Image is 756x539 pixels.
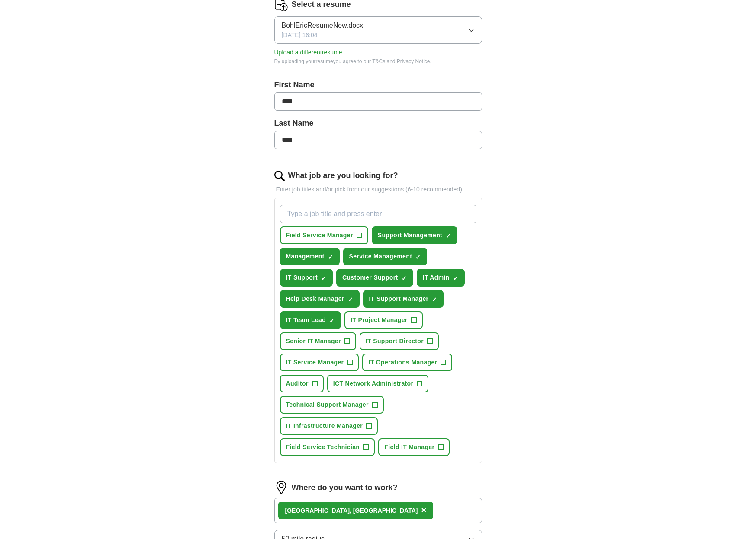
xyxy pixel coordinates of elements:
[362,354,452,371] button: IT Operations Manager
[397,58,430,64] a: Privacy Notice
[280,396,384,414] button: Technical Support Manager
[288,170,398,182] label: What job are you looking for?
[372,226,457,244] button: Support Management✓
[292,482,398,494] label: Where do you want to work?
[280,438,375,456] button: Field Service Technician
[280,354,359,371] button: IT Service Manager
[274,57,482,65] div: By uploading your resume you agree to our and .
[378,438,450,456] button: Field IT Manager
[274,48,342,57] button: Upload a differentresume
[336,269,413,287] button: Customer Support✓
[363,290,444,308] button: IT Support Manager✓
[378,231,442,240] span: Support Management
[417,269,465,287] button: IT Admin✓
[415,254,421,261] span: ✓
[280,375,324,392] button: Auditor
[321,275,326,282] span: ✓
[421,504,426,517] button: ×
[285,506,418,515] div: [GEOGRAPHIC_DATA], [GEOGRAPHIC_DATA]
[274,185,482,194] p: Enter job titles and/or pick from our suggestions (6-10 recommended)
[274,171,285,181] img: search.png
[348,296,353,303] span: ✓
[286,358,344,367] span: IT Service Manager
[280,248,340,265] button: Management✓
[280,205,476,223] input: Type a job title and press enter
[286,421,363,431] span: IT Infrastructure Manager
[286,337,341,346] span: Senior IT Manager
[280,417,378,435] button: IT Infrastructure Manager
[349,252,412,261] span: Service Management
[351,316,408,325] span: IT Project Manager
[274,118,482,129] label: Last Name
[333,379,414,388] span: ICT Network Administrator
[286,273,318,282] span: IT Support
[280,269,333,287] button: IT Support✓
[372,58,385,64] a: T&Cs
[453,275,458,282] span: ✓
[342,273,398,282] span: Customer Support
[360,332,439,350] button: IT Support Director
[402,275,407,282] span: ✓
[286,443,360,452] span: Field Service Technician
[274,79,482,91] label: First Name
[286,400,369,409] span: Technical Support Manager
[286,231,353,240] span: Field Service Manager
[446,233,451,239] span: ✓
[282,20,364,31] span: BohlEricResumeNew.docx
[368,358,437,367] span: IT Operations Manager
[286,294,344,303] span: Help Desk Manager
[328,254,333,261] span: ✓
[343,248,428,265] button: Service Management✓
[329,317,335,324] span: ✓
[369,294,429,303] span: IT Support Manager
[280,290,360,308] button: Help Desk Manager✓
[286,252,325,261] span: Management
[421,505,426,515] span: ×
[280,311,341,329] button: IT Team Lead✓
[274,481,288,494] img: location.png
[280,226,368,244] button: Field Service Manager
[286,379,309,388] span: Auditor
[366,337,424,346] span: IT Support Director
[344,311,423,329] button: IT Project Manager
[282,31,318,40] span: [DATE] 16:04
[286,316,326,325] span: IT Team Lead
[384,443,434,452] span: Field IT Manager
[432,296,437,303] span: ✓
[280,332,356,350] button: Senior IT Manager
[423,273,450,282] span: IT Admin
[274,16,482,44] button: BohlEricResumeNew.docx[DATE] 16:04
[327,375,429,392] button: ICT Network Administrator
